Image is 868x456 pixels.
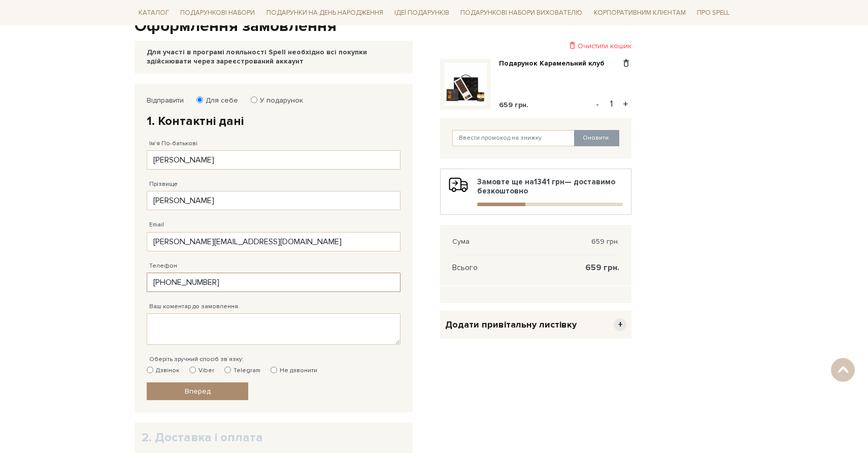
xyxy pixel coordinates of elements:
b: 1341 грн [534,177,564,186]
div: Замовте ще на — доставимо безкоштовно [449,177,623,206]
a: Подарункові набори [176,5,259,21]
input: Дзвінок [147,367,153,373]
div: Очистити кошик [440,41,631,51]
span: Додати привітальну листівку [445,319,577,331]
label: Дзвінок [147,366,179,375]
label: У подарунок [253,96,303,105]
img: Подарунок Карамельний клуб [444,63,487,106]
span: Вперед [185,387,211,396]
label: Ваш коментар до замовлення. [149,302,240,311]
label: Телефон [149,262,177,271]
div: Для участі в програмі лояльності Spell необхідно всі покупки здійснювати через зареєстрований акк... [147,48,400,66]
label: Email [149,220,164,230]
h2: 2. Доставка і оплата [142,430,406,445]
span: Всього [452,263,478,272]
a: Про Spell [693,5,733,21]
button: Оновити [574,130,619,146]
span: 659 грн. [591,237,619,246]
span: Сума [452,237,470,246]
label: Telegram [224,366,260,375]
label: Прізвище [149,180,178,189]
button: + [620,96,631,112]
label: Viber [189,366,214,375]
input: У подарунок [251,96,257,103]
span: 659 грн. [499,101,528,109]
input: Для себе [196,96,203,103]
a: Подарунки на День народження [262,5,387,21]
a: Подарункові набори вихователю [456,4,586,21]
label: Не дзвонити [271,366,317,375]
label: Для себе [199,96,238,105]
input: Ввести промокод на знижку [452,130,575,146]
a: Каталог [135,5,173,21]
input: Telegram [224,367,231,373]
h1: Оформлення замовлення [135,16,733,37]
input: Viber [189,367,196,373]
a: Корпоративним клієнтам [590,4,690,21]
input: Не дзвонити [271,367,277,373]
button: - [592,96,603,112]
label: Оберіть зручний спосіб зв`язку: [149,355,244,364]
span: 659 грн. [585,263,619,272]
label: Відправити [147,96,184,105]
span: + [614,318,626,331]
label: Ім'я По-батькові [149,139,197,148]
a: Ідеї подарунків [390,5,453,21]
h2: 1. Контактні дані [147,113,400,129]
a: Подарунок Карамельний клуб [499,59,612,68]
